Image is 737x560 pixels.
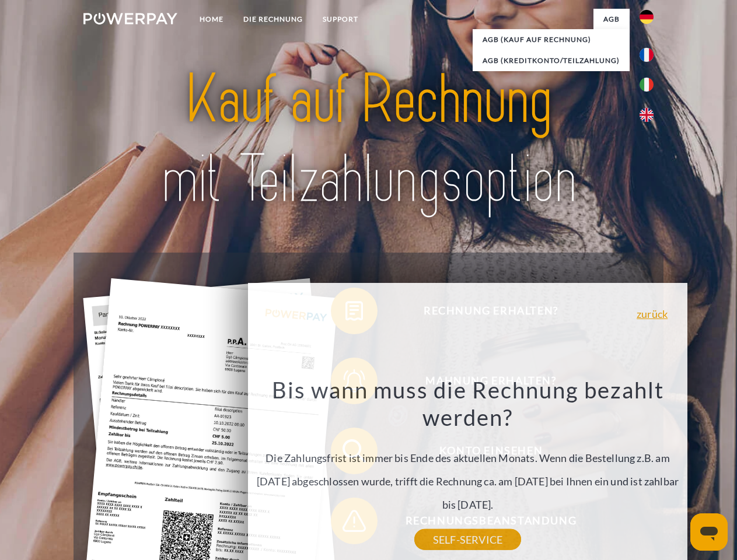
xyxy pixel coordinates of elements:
a: Home [190,9,233,30]
img: it [640,78,654,92]
img: title-powerpay_de.svg [111,56,626,223]
a: AGB (Kauf auf Rechnung) [473,29,630,50]
a: AGB (Kreditkonto/Teilzahlung) [473,50,630,71]
div: Die Zahlungsfrist ist immer bis Ende des aktuellen Monats. Wenn die Bestellung z.B. am [DATE] abg... [255,376,681,540]
img: de [640,10,654,24]
a: agb [593,9,630,30]
a: SUPPORT [313,9,368,30]
img: en [640,108,654,122]
img: logo-powerpay-white.svg [83,13,177,24]
a: SELF-SERVICE [414,529,521,550]
h3: Bis wann muss die Rechnung bezahlt werden? [255,376,681,432]
iframe: Schaltfläche zum Öffnen des Messaging-Fensters [690,513,728,551]
img: fr [640,48,654,62]
a: zurück [637,309,668,319]
a: DIE RECHNUNG [233,9,313,30]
